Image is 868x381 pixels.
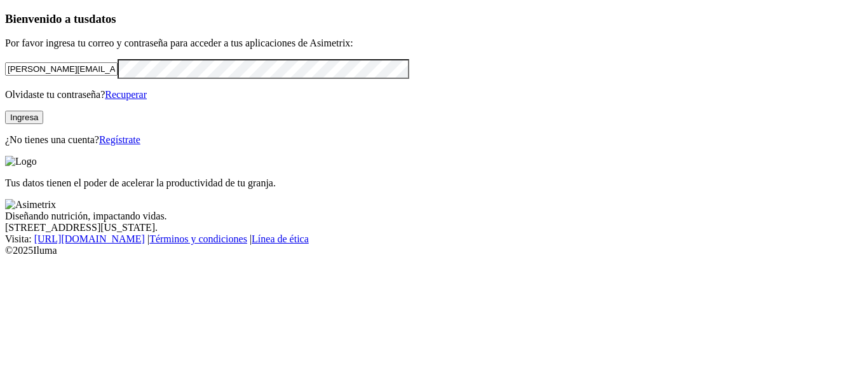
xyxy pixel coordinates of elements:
p: Tus datos tienen el poder de acelerar la productividad de tu granja. [5,177,863,189]
img: Logo [5,156,37,167]
img: Asimetrix [5,199,56,211]
h3: Bienvenido a tus [5,12,863,26]
p: Olvidaste tu contraseña? [5,89,863,100]
p: Por favor ingresa tu correo y contraseña para acceder a tus aplicaciones de Asimetrix: [5,38,863,49]
input: Tu correo [5,62,118,76]
div: Diseñando nutrición, impactando vidas. [5,211,863,222]
a: Línea de ética [252,233,309,244]
a: Recuperar [105,89,147,100]
a: [URL][DOMAIN_NAME] [34,233,145,244]
span: datos [89,12,116,25]
button: Ingresa [5,111,43,124]
a: Regístrate [99,134,140,145]
p: ¿No tienes una cuenta? [5,134,863,146]
div: [STREET_ADDRESS][US_STATE]. [5,222,863,233]
a: Términos y condiciones [149,233,247,244]
div: © 2025 Iluma [5,245,863,256]
div: Visita : | | [5,233,863,245]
